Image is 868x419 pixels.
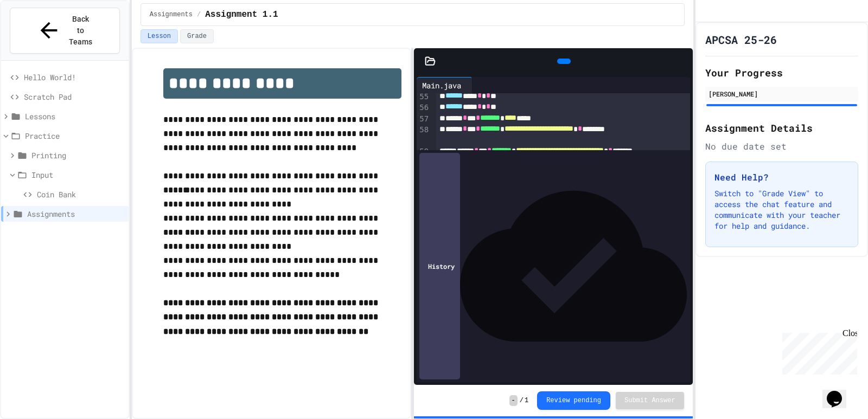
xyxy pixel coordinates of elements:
div: 59 [417,146,430,169]
h3: Need Help? [714,171,849,184]
button: Grade [180,29,214,43]
button: Lesson [141,29,178,43]
span: / [197,10,201,19]
div: 58 [417,125,430,146]
span: Printing [31,150,124,161]
h2: Your Progress [705,65,858,80]
iframe: chat widget [822,376,857,408]
span: Lessons [25,111,124,122]
div: Main.java [417,77,473,93]
div: History [419,153,460,379]
span: Assignments [27,208,124,220]
span: Practice [25,130,124,141]
button: Review pending [537,391,610,410]
div: 55 [417,92,430,102]
div: No due date set [705,140,858,153]
span: 1 [525,396,528,405]
div: Chat with us now!Close [4,4,75,69]
span: Coin Bank [37,189,124,200]
h1: APCSA 25-26 [705,32,777,47]
span: Assignments [150,10,193,19]
span: / [520,396,524,405]
iframe: chat widget [778,328,857,375]
button: Back to Teams [10,8,120,54]
span: Submit Answer [624,396,675,405]
h2: Assignment Details [705,120,858,136]
button: Submit Answer [616,392,684,409]
div: 57 [417,114,430,125]
span: Back to Teams [68,14,93,48]
div: [PERSON_NAME] [709,89,855,99]
p: Switch to "Grade View" to access the chat feature and communicate with your teacher for help and ... [714,188,849,231]
span: - [509,395,518,406]
span: Input [31,169,124,181]
div: Main.java [417,80,467,91]
span: Assignment 1.1 [205,8,278,21]
div: 56 [417,102,430,113]
span: Hello World! [24,72,124,83]
span: Scratch Pad [24,91,124,102]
